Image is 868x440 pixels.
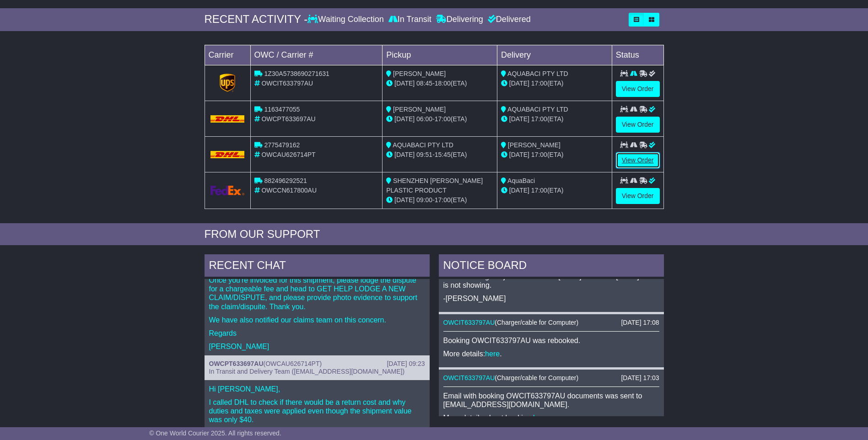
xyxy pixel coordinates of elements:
[435,115,451,123] span: 17:00
[616,152,660,168] a: View Order
[416,151,432,158] span: 09:51
[443,413,659,422] p: More details about booking: .
[209,385,425,393] p: Hi [PERSON_NAME],
[264,106,300,113] span: 1163477055
[507,177,535,184] span: AquaBaci
[261,80,313,87] span: OWCIT633797AU
[386,15,434,25] div: In Transit
[383,45,497,65] td: Pickup
[443,374,659,382] div: ( )
[209,316,425,324] p: We have also notified our claims team on this concern.
[501,79,608,88] div: (ETA)
[616,188,660,204] a: View Order
[435,151,451,158] span: 15:45
[386,114,493,124] div: - (ETA)
[393,141,453,149] span: AQUABACI PTY LTD
[501,150,608,160] div: (ETA)
[435,80,451,87] span: 18:00
[621,374,659,382] div: [DATE] 17:03
[307,15,386,25] div: Waiting Collection
[416,115,432,123] span: 06:00
[508,141,561,149] span: [PERSON_NAME]
[443,374,495,381] a: OWCIT633797AU
[209,329,425,338] p: Regards
[533,414,548,422] a: here
[435,196,451,204] span: 17:00
[531,80,547,87] span: 17:00
[485,350,500,358] a: here
[394,196,415,204] span: [DATE]
[264,177,307,184] span: 882496292521
[393,70,446,77] span: [PERSON_NAME]
[501,114,608,124] div: (ETA)
[209,360,425,368] div: ( )
[387,360,425,368] div: [DATE] 09:23
[261,115,315,123] span: OWCPT633697AU
[261,187,317,194] span: OWCCN617800AU
[210,115,245,123] img: DHL.png
[394,115,415,123] span: [DATE]
[485,15,531,25] div: Delivered
[386,177,483,194] span: SHENZHEN [PERSON_NAME] PLASTIC PRODUCT
[616,117,660,133] a: View Order
[250,45,383,65] td: OWC / Carrier #
[393,106,446,113] span: [PERSON_NAME]
[507,70,568,77] span: AQUABACI PTY LTD
[434,15,485,25] div: Delivering
[443,272,659,290] p: I tried booking the job for collection [DATE] 13/08 but [DATE] date is not showing.
[612,45,663,65] td: Status
[205,13,308,26] div: RECENT ACTIVITY -
[394,151,415,158] span: [DATE]
[416,80,432,87] span: 08:45
[209,342,425,351] p: [PERSON_NAME]
[507,106,568,113] span: AQUABACI PTY LTD
[205,254,430,279] div: RECENT CHAT
[261,151,315,158] span: OWCAU626714PT
[265,360,319,367] span: OWCAU626714PT
[149,429,281,437] span: © One World Courier 2025. All rights reserved.
[416,196,432,204] span: 09:00
[497,45,612,65] td: Delivery
[509,80,529,87] span: [DATE]
[531,151,547,158] span: 17:00
[205,45,250,65] td: Carrier
[531,115,547,123] span: 17:00
[264,141,300,149] span: 2775479162
[220,74,235,92] img: GetCarrierServiceLogo
[439,254,664,279] div: NOTICE BOARD
[205,228,664,241] div: FROM OUR SUPPORT
[210,186,245,195] img: GetCarrierServiceLogo
[616,81,660,97] a: View Order
[621,319,659,327] div: [DATE] 17:08
[209,368,405,375] span: In Transit and Delivery Team ([EMAIL_ADDRESS][DOMAIN_NAME])
[497,374,577,381] span: Charger/cable for Computer
[394,80,415,87] span: [DATE]
[386,79,493,88] div: - (ETA)
[386,195,493,205] div: - (ETA)
[209,276,425,311] p: Once you're invoiced for this shipment, please lodge the dispute for a chargeable fee and head to...
[501,186,608,195] div: (ETA)
[210,151,245,158] img: DHL.png
[497,319,577,326] span: Charger/cable for Computer
[443,294,659,303] p: -[PERSON_NAME]
[443,319,659,327] div: ( )
[509,187,529,194] span: [DATE]
[264,70,329,77] span: 1Z30A5738690271631
[509,115,529,123] span: [DATE]
[443,336,659,345] p: Booking OWCIT633797AU was rebooked.
[509,151,529,158] span: [DATE]
[443,319,495,326] a: OWCIT633797AU
[386,150,493,160] div: - (ETA)
[531,187,547,194] span: 17:00
[443,392,659,409] p: Email with booking OWCIT633797AU documents was sent to [EMAIL_ADDRESS][DOMAIN_NAME].
[209,360,264,367] a: OWCPT633697AU
[209,398,425,424] p: I called DHL to check if there would be a return cost and why duties and taxes were applied even ...
[443,349,659,358] p: More details: .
